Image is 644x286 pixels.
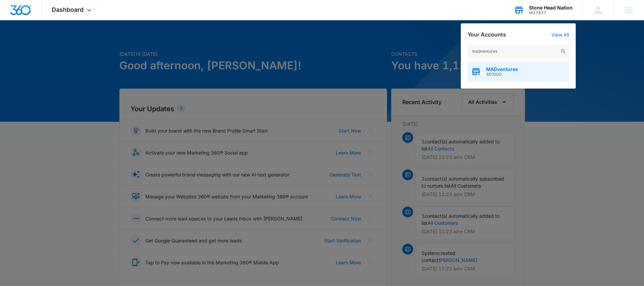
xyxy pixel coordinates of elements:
span: Dashboard [52,6,84,13]
span: MADventures [486,67,518,72]
div: account name [529,5,573,10]
a: View All [551,32,569,38]
span: SD1000 [486,72,518,77]
div: account id [529,10,573,15]
h2: Your Accounts [468,31,506,38]
button: MADventuresSD1000 [468,62,569,82]
input: Search Accounts [468,45,569,58]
